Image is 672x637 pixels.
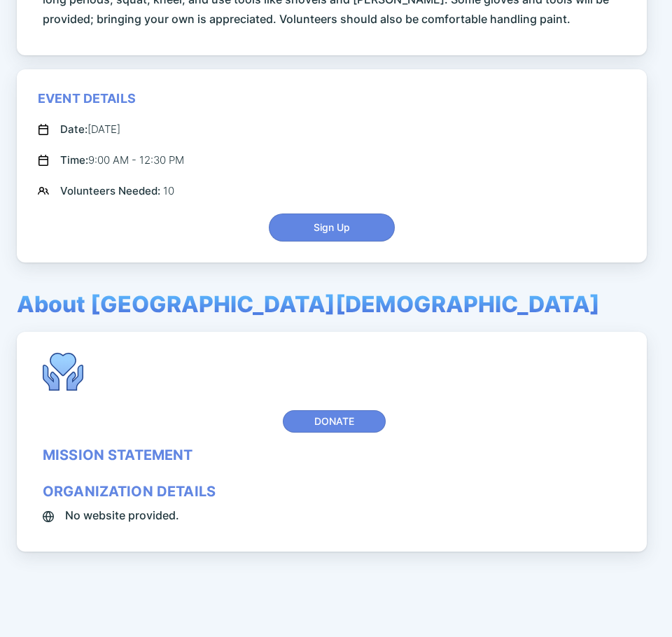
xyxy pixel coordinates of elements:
span: Donate [314,414,354,428]
div: organization details [43,483,216,500]
button: Donate [283,410,386,433]
span: No website provided. [65,505,179,525]
span: About [GEOGRAPHIC_DATA][DEMOGRAPHIC_DATA] [17,290,600,318]
div: Event Details [38,90,136,107]
span: Date: [60,122,87,136]
span: Volunteers Needed: [60,184,163,197]
span: Sign Up [314,220,350,234]
div: 10 [60,183,174,199]
span: Time: [60,153,88,167]
div: [DATE] [60,121,120,138]
div: 9:00 AM - 12:30 PM [60,152,184,169]
button: Sign Up [269,213,395,241]
div: mission statement [43,447,193,463]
